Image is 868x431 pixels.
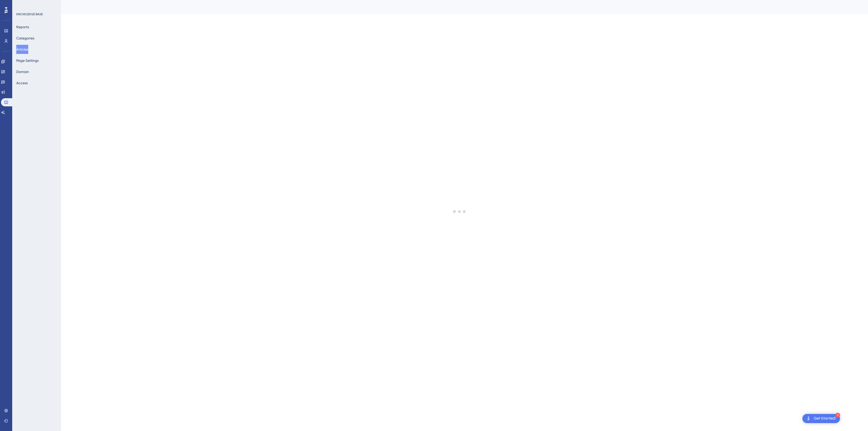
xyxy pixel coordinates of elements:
[802,414,840,423] div: Open Get Started! checklist, remaining modules: 3
[16,22,29,32] button: Reports
[16,34,34,43] button: Categories
[835,413,840,417] div: 3
[805,415,812,422] img: launcher-image-alternative-text
[16,78,28,88] button: Access
[16,45,28,54] button: Articles
[16,67,29,76] button: Domain
[814,416,836,421] div: Get Started!
[16,12,43,16] div: KNOWLEDGE BASE
[16,56,39,65] button: Page Settings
